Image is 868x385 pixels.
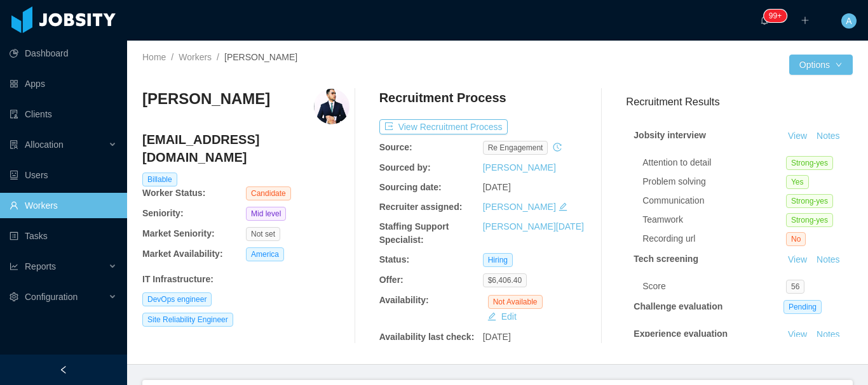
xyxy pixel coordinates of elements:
[142,249,223,259] b: Market Availability:
[142,188,205,198] b: Worker Status:
[483,182,511,192] span: [DATE]
[379,89,506,107] h4: Recruitment Process
[142,89,270,109] h3: [PERSON_NAME]
[786,280,804,294] span: 56
[811,252,845,268] button: Notes
[786,156,833,170] span: Strong-yes
[483,141,548,155] span: re engagement
[179,52,212,62] a: Workers
[379,142,412,152] b: Source:
[246,227,280,241] span: Not set
[379,221,449,245] b: Staffing Support Specialist:
[142,52,166,62] a: Home
[379,162,431,173] b: Sourced by:
[224,52,297,62] span: [PERSON_NAME]
[811,327,845,343] button: Notes
[786,194,833,208] span: Strong-yes
[634,130,706,140] strong: Jobsity interview
[783,300,822,314] span: Pending
[626,94,853,110] h3: Recruitment Results
[217,52,219,62] span: /
[142,173,177,186] span: Billable
[379,295,429,305] b: Availability:
[789,55,853,75] button: Optionsicon: down
[379,254,409,264] b: Status:
[783,329,811,339] a: View
[786,232,806,246] span: No
[142,292,212,306] span: DevOps engineer
[482,309,522,324] button: icon: editEdit
[783,131,811,141] a: View
[379,202,463,212] b: Recruiter assigned:
[642,213,786,226] div: Teamwork
[553,143,562,152] i: icon: history
[246,186,291,200] span: Candidate
[314,89,349,124] img: dd9ed552-f126-4c6c-9b2d-563fd06f3c8b_669ac5150571a-400w.png
[483,253,513,267] span: Hiring
[483,221,584,232] a: [PERSON_NAME][DATE]
[642,156,786,169] div: Attention to detail
[846,13,851,29] span: A
[811,129,845,144] button: Notes
[25,261,56,271] span: Reports
[760,16,769,25] i: icon: bell
[10,193,117,218] a: icon: userWorkers
[379,182,442,192] b: Sourcing date:
[25,292,78,302] span: Configuration
[379,122,508,132] a: icon: exportView Recruitment Process
[379,332,475,342] b: Availability last check:
[10,101,117,127] a: icon: auditClients
[634,254,698,264] strong: Tech screening
[142,313,233,327] span: Site Reliability Engineer
[10,162,117,188] a: icon: robotUsers
[634,301,722,311] strong: Challenge evaluation
[642,194,786,207] div: Communication
[379,119,508,134] button: icon: exportView Recruitment Process
[786,213,833,227] span: Strong-yes
[10,292,18,301] i: icon: setting
[483,332,511,342] span: [DATE]
[10,262,18,271] i: icon: line-chart
[642,280,786,293] div: Score
[379,275,403,285] b: Offer:
[246,207,286,221] span: Mid level
[559,202,567,211] i: icon: edit
[10,41,117,66] a: icon: pie-chartDashboard
[25,140,64,150] span: Allocation
[10,71,117,96] a: icon: appstoreApps
[783,254,811,264] a: View
[764,10,787,22] sup: 158
[642,175,786,188] div: Problem solving
[10,140,18,149] i: icon: solution
[142,228,215,238] b: Market Seniority:
[634,329,728,339] strong: Experience evaluation
[801,16,810,25] i: icon: plus
[171,52,173,62] span: /
[246,247,284,261] span: America
[786,175,809,189] span: Yes
[10,223,117,249] a: icon: profileTasks
[142,208,184,218] b: Seniority:
[483,202,556,212] a: [PERSON_NAME]
[642,232,786,245] div: Recording url
[142,131,349,166] h4: [EMAIL_ADDRESS][DOMAIN_NAME]
[483,162,556,173] a: [PERSON_NAME]
[142,274,214,284] b: IT Infrastructure :
[483,273,527,287] span: $6,406.40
